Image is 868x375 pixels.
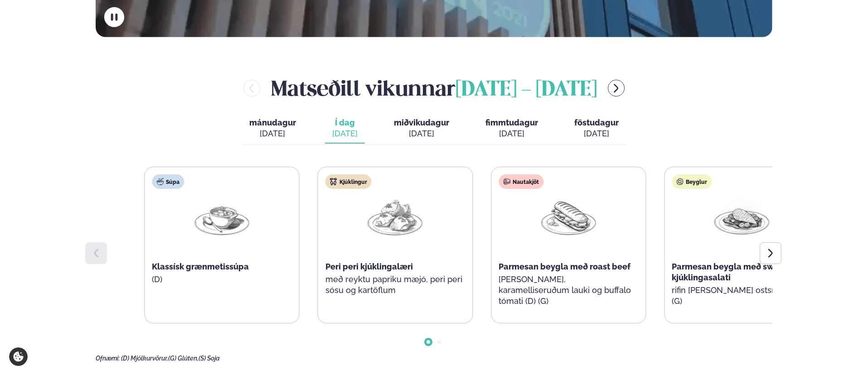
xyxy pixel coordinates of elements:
[366,196,424,238] img: Chicken-thighs.png
[485,128,538,139] div: [DATE]
[672,174,712,189] div: Beyglur
[713,196,771,238] img: Chicken-breast.png
[249,128,296,139] div: [DATE]
[394,128,449,139] div: [DATE]
[574,128,619,139] div: [DATE]
[478,114,545,144] button: fimmtudagur [DATE]
[152,262,249,271] span: Klassísk grænmetissúpa
[96,355,120,362] span: Ofnæmi:
[332,117,358,128] span: Í dag
[387,114,456,144] button: miðvikudagur [DATE]
[152,174,184,189] div: Súpa
[121,355,168,362] span: (D) Mjólkurvörur,
[193,196,251,238] img: Soup.png
[437,340,441,344] span: Go to slide 2
[499,262,630,271] span: Parmesan beygla með roast beef
[539,196,597,238] img: Panini.png
[672,285,811,307] p: rifin [PERSON_NAME] ostsneið (D) (G)
[9,347,28,366] a: Cookie settings
[485,118,538,127] span: fimmtudagur
[156,178,164,185] img: soup.svg
[242,114,303,144] button: mánudagur [DATE]
[503,178,510,185] img: beef.svg
[567,114,626,144] button: föstudagur [DATE]
[394,118,449,127] span: miðvikudagur
[676,178,684,185] img: bagle-new-16px.svg
[427,340,430,344] span: Go to slide 1
[325,274,465,296] p: með reyktu papriku mæjó, peri peri sósu og kartöflum
[271,73,597,103] h2: Matseðill vikunnar
[332,128,358,139] div: [DATE]
[325,114,365,144] button: Í dag [DATE]
[499,174,543,189] div: Nautakjöt
[249,118,296,127] span: mánudagur
[672,262,808,282] span: Parmesan beygla með sweet chilli kjúklingasalati
[456,80,597,100] span: [DATE] - [DATE]
[608,80,625,96] button: menu-btn-right
[574,118,619,127] span: föstudagur
[330,178,337,185] img: chicken.svg
[168,355,199,362] span: (G) Glúten,
[243,80,260,96] button: menu-btn-left
[325,262,413,271] span: Peri peri kjúklingalæri
[325,174,372,189] div: Kjúklingur
[199,355,220,362] span: (S) Soja
[152,274,291,285] p: (D)
[499,274,638,307] p: [PERSON_NAME], karamelliseruðum lauki og buffalo tómati (D) (G)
